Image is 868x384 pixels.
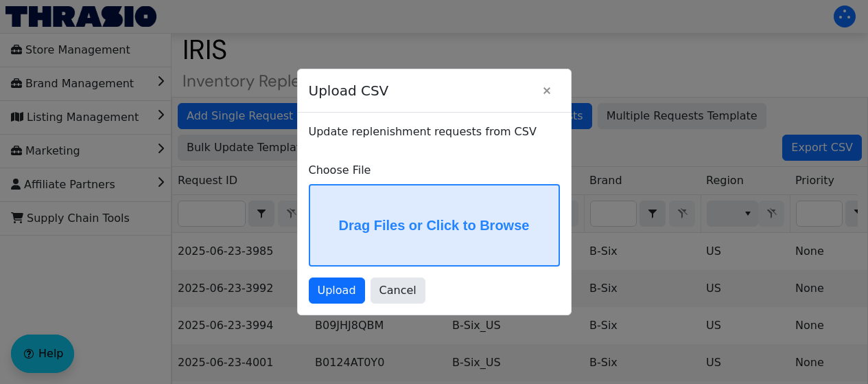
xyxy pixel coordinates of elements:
[379,282,417,299] span: Cancel
[309,278,365,304] button: Upload
[318,282,356,299] span: Upload
[534,78,560,104] button: Close
[371,278,425,304] button: Cancel
[310,185,559,265] label: Drag Files or Click to Browse
[309,162,560,179] label: Choose File
[309,124,560,140] p: Update replenishment requests from CSV
[309,74,534,108] span: Upload CSV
